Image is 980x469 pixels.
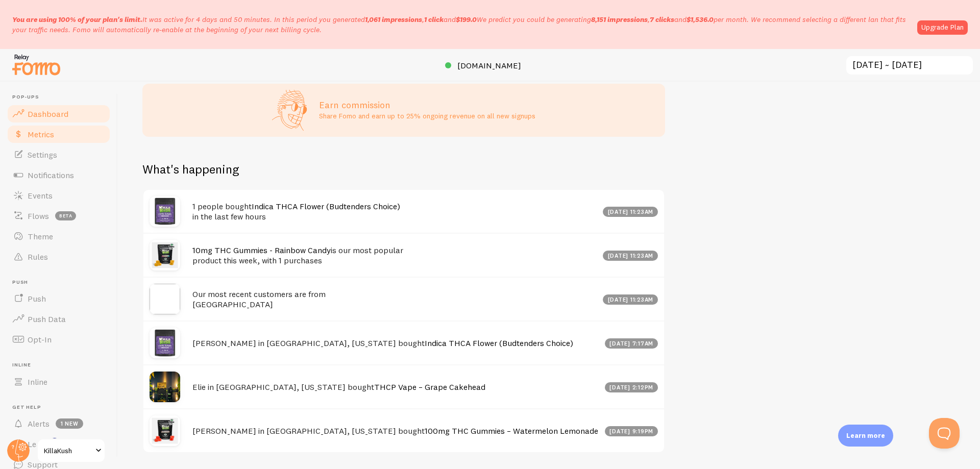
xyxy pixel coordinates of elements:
h4: [PERSON_NAME] in [GEOGRAPHIC_DATA], [US_STATE] bought [192,426,599,436]
span: Theme [28,231,53,241]
span: Settings [28,150,57,160]
span: KillaKush [44,445,92,457]
b: 1,061 impressions [365,15,422,24]
div: [DATE] 11:23am [603,207,658,217]
span: Flows [28,211,49,221]
h3: Earn commission [319,99,535,111]
span: Notifications [28,170,74,180]
div: [DATE] 9:19pm [605,426,658,436]
h4: Our most recent customers are from [GEOGRAPHIC_DATA] [192,289,597,310]
span: Learn [28,439,48,449]
p: It was active for 4 days and 50 minutes. In this period you generated We predict you could be gen... [12,14,911,35]
iframe: Help Scout Beacon - Open [929,418,960,449]
a: THCP Vape – Grape Cakehead [374,382,485,392]
a: Indica THCA Flower (Budtenders Choice) [425,338,573,348]
span: beta [55,211,76,220]
a: Flows beta [6,206,111,226]
span: 1 new [56,418,83,429]
a: Rules [6,246,111,267]
div: [DATE] 7:17am [605,338,658,349]
a: Dashboard [6,104,111,124]
span: Get Help [12,404,111,411]
span: , and [365,15,477,24]
span: Alerts [28,418,50,429]
a: Events [6,185,111,206]
b: $199.0 [456,15,477,24]
a: Notifications [6,165,111,185]
a: 10mg THC Gummies - Rainbow Candy [192,245,331,255]
div: [DATE] 2:12pm [605,382,658,392]
a: Upgrade Plan [917,20,968,35]
div: [DATE] 11:23am [603,251,658,261]
a: Learn [6,434,111,454]
a: KillaKush [37,438,106,463]
b: 7 clicks [650,15,674,24]
p: Learn more [846,431,885,440]
h2: What's happening [142,161,239,177]
a: 100mg THC Gummies – Watermelon Lemonade [425,426,598,436]
h4: is our most popular product this week, with 1 purchases [192,245,597,266]
span: Dashboard [28,109,68,119]
span: Rules [28,252,48,262]
span: Inline [28,377,47,387]
span: Pop-ups [12,94,111,101]
svg: <p>Watch New Feature Tutorials!</p> [50,438,59,447]
div: [DATE] 11:23am [603,294,658,305]
h4: Elie in [GEOGRAPHIC_DATA], [US_STATE] bought [192,382,599,392]
span: Push [28,293,46,304]
a: Settings [6,144,111,165]
span: , and [591,15,714,24]
a: Inline [6,372,111,392]
a: Indica THCA Flower (Budtenders Choice) [252,201,400,211]
a: Theme [6,226,111,246]
a: Opt-In [6,329,111,350]
span: Events [28,190,53,201]
span: You are using 100% of your plan's limit. [12,15,142,24]
a: Metrics [6,124,111,144]
b: 8,151 impressions [591,15,648,24]
span: Metrics [28,129,54,139]
b: 1 click [424,15,444,24]
a: Push Data [6,309,111,329]
b: $1,536.0 [687,15,714,24]
a: Push [6,288,111,309]
h4: [PERSON_NAME] in [GEOGRAPHIC_DATA], [US_STATE] bought [192,338,599,349]
span: Inline [12,362,111,368]
span: Push Data [28,314,66,324]
div: Learn more [838,425,893,447]
a: Alerts 1 new [6,413,111,434]
img: fomo-relay-logo-orange.svg [11,52,62,78]
p: Share Fomo and earn up to 25% ongoing revenue on all new signups [319,111,535,121]
span: Push [12,279,111,286]
span: Opt-In [28,334,52,344]
h4: 1 people bought in the last few hours [192,201,597,222]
